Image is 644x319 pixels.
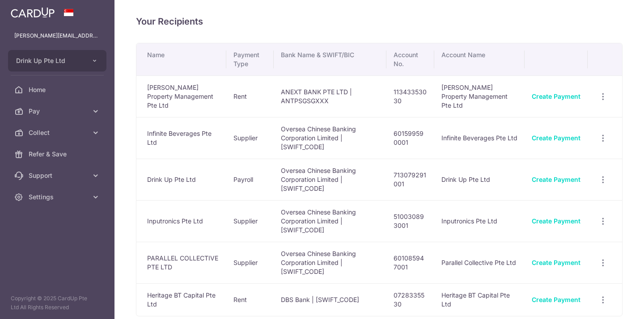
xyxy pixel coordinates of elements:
td: Supplier [226,117,274,159]
td: Infinite Beverages Pte Ltd [136,117,226,159]
a: Create Payment [532,217,580,225]
td: Inputronics Pte Ltd [434,200,525,242]
td: Parallel Collective Pte Ltd [434,242,525,283]
td: Inputronics Pte Ltd [136,200,226,242]
img: CardUp [11,7,55,18]
td: Infinite Beverages Pte Ltd [434,117,525,159]
td: 11343353030 [386,76,434,117]
th: Name [136,43,226,76]
td: Heritage BT Capital Pte Ltd [136,283,226,316]
span: Settings [29,193,88,201]
th: Account Name [434,43,525,76]
td: [PERSON_NAME] Property Management Pte Ltd [136,76,226,117]
span: Home [29,85,88,94]
td: Oversea Chinese Banking Corporation Limited | [SWIFT_CODE] [274,117,386,159]
a: Create Payment [532,176,580,183]
td: Oversea Chinese Banking Corporation Limited | [SWIFT_CODE] [274,200,386,242]
td: Heritage BT Capital Pte Ltd [434,283,525,316]
td: 601085947001 [386,242,434,283]
td: [PERSON_NAME] Property Management Pte Ltd [434,76,525,117]
button: Drink Up Pte Ltd [8,50,106,71]
span: Refer & Save [29,150,88,159]
span: Support [29,171,88,180]
td: 0728335530 [386,283,434,316]
td: 601599590001 [386,117,434,159]
td: Drink Up Pte Ltd [136,159,226,200]
a: Create Payment [532,134,580,142]
td: 510030893001 [386,200,434,242]
span: Collect [29,128,88,137]
span: Drink Up Pte Ltd [16,56,82,65]
td: Supplier [226,200,274,242]
a: Create Payment [532,259,580,266]
th: Bank Name & SWIFT/BIC [274,43,386,76]
span: Pay [29,107,88,116]
a: Create Payment [532,296,580,303]
td: Drink Up Pte Ltd [434,159,525,200]
td: 713079291001 [386,159,434,200]
h4: Your Recipients [136,14,623,29]
td: DBS Bank | [SWIFT_CODE] [274,283,386,316]
td: Payroll [226,159,274,200]
th: Account No. [386,43,434,76]
td: Supplier [226,242,274,283]
td: PARALLEL COLLECTIVE PTE LTD [136,242,226,283]
td: ANEXT BANK PTE LTD | ANTPSGSGXXX [274,76,386,117]
th: Payment Type [226,43,274,76]
td: Oversea Chinese Banking Corporation Limited | [SWIFT_CODE] [274,159,386,200]
td: Oversea Chinese Banking Corporation Limited | [SWIFT_CODE] [274,242,386,283]
a: Create Payment [532,92,580,100]
td: Rent [226,76,274,117]
p: [PERSON_NAME][EMAIL_ADDRESS][DOMAIN_NAME] [14,31,100,40]
td: Rent [226,283,274,316]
